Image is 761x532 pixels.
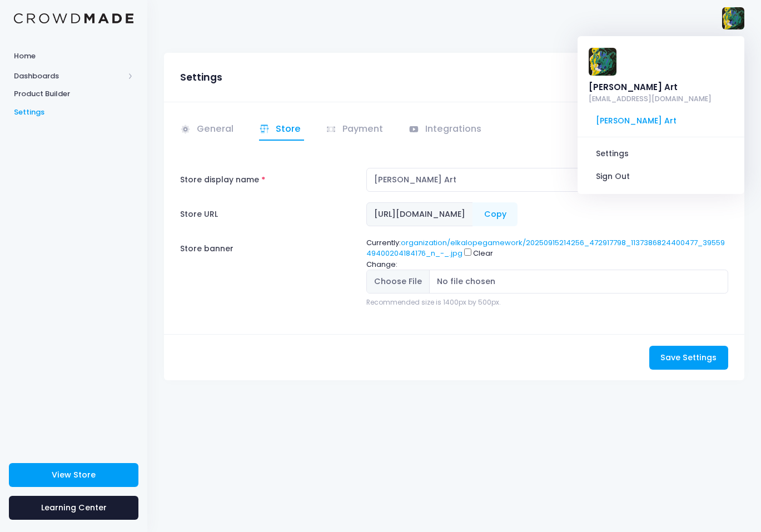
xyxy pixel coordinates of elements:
button: Save Settings [649,346,728,370]
img: User [589,48,616,76]
span: Dashboards [14,71,124,82]
span: Product Builder [14,88,133,100]
div: [PERSON_NAME] Art [589,81,712,93]
label: Store banner [175,237,361,307]
span: [URL][DOMAIN_NAME] [366,202,473,226]
div: Currently: Change: [361,237,734,307]
label: Store display name [175,168,361,192]
a: Settings [586,143,735,164]
span: View Store [52,469,96,480]
span: Learning Center [41,502,107,513]
a: Sign Out [586,166,735,187]
a: Learning Center [9,496,138,520]
a: organization/elkalopegamework/20250915214256_472917798_1137386824400477_3955949400204184176_n_-_.jpg [366,237,725,259]
label: Store URL [175,202,361,226]
h3: Settings [180,72,222,83]
a: Payment [326,119,387,141]
img: Logo [14,13,133,24]
button: Copy [472,202,518,226]
a: Integrations [409,119,485,141]
span: [PERSON_NAME] Art [586,111,735,132]
a: General [180,119,237,141]
span: Home [14,51,133,62]
div: Recommended size is 1400px by 500px. [366,297,728,307]
a: View Store [9,463,138,487]
a: Store [259,119,305,141]
span: Save Settings [660,352,717,363]
img: User [722,7,744,29]
span: Settings [14,107,133,118]
label: Clear [473,248,493,259]
a: [EMAIL_ADDRESS][DOMAIN_NAME] [589,94,712,105]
